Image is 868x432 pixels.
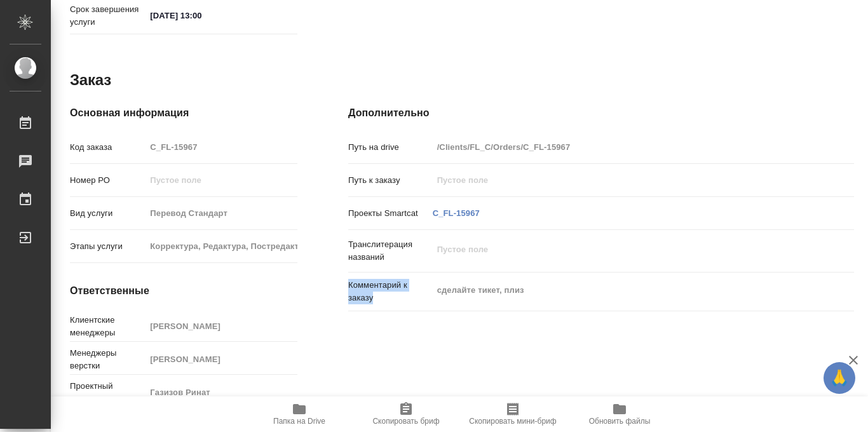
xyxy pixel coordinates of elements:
[246,396,353,432] button: Папка на Drive
[70,3,146,29] p: Срок завершения услуги
[70,380,146,405] p: Проектный менеджер
[348,174,433,187] p: Путь к заказу
[348,279,433,304] p: Комментарий к заказу
[433,280,812,301] textarea: сделайте тикет, плиз
[70,105,297,121] h4: Основная информация
[146,171,297,189] input: Пустое поле
[353,396,459,432] button: Скопировать бриф
[372,417,439,426] span: Скопировать бриф
[348,207,433,220] p: Проекты Smartcat
[433,171,812,189] input: Пустое поле
[348,141,433,154] p: Путь на drive
[70,283,297,299] h4: Ответственные
[589,417,651,426] span: Обновить файлы
[829,365,850,391] span: 🙏
[146,383,297,402] input: Пустое поле
[146,204,297,222] input: Пустое поле
[146,350,297,368] input: Пустое поле
[348,238,433,264] p: Транслитерация названий
[469,417,556,426] span: Скопировать мини-бриф
[146,6,257,25] input: ✎ Введи что-нибудь
[70,174,146,187] p: Номер РО
[70,314,146,339] p: Клиентские менеджеры
[348,105,854,121] h4: Дополнительно
[70,141,146,154] p: Код заказа
[273,417,325,426] span: Папка на Drive
[146,317,297,335] input: Пустое поле
[433,138,812,156] input: Пустое поле
[146,237,297,255] input: Пустое поле
[824,362,855,394] button: 🙏
[146,138,297,156] input: Пустое поле
[70,70,111,90] h2: Заказ
[70,347,146,372] p: Менеджеры верстки
[70,207,146,220] p: Вид услуги
[459,396,566,432] button: Скопировать мини-бриф
[70,240,146,253] p: Этапы услуги
[566,396,673,432] button: Обновить файлы
[433,208,480,218] a: C_FL-15967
